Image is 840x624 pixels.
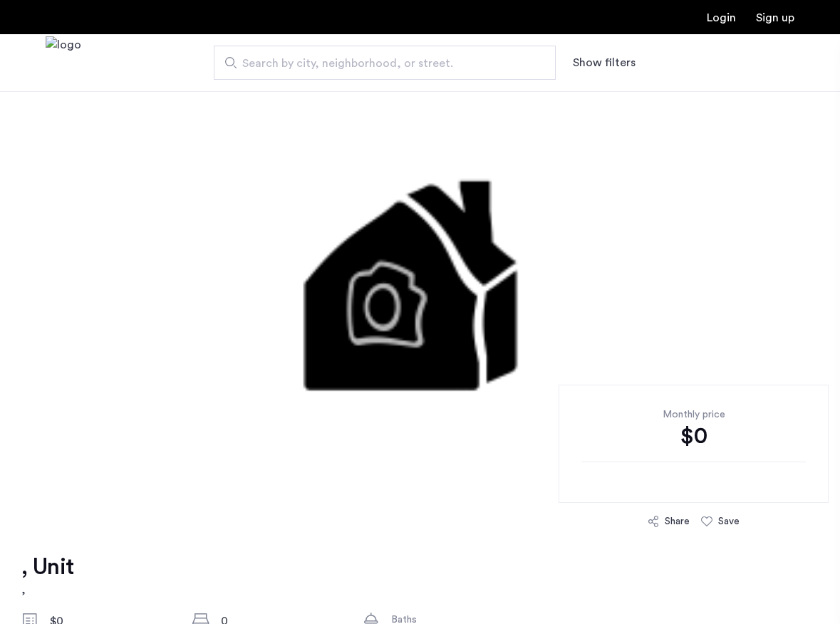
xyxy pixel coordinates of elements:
[581,422,806,450] div: $0
[756,12,794,24] a: Registration
[21,581,73,598] h2: ,
[21,553,73,598] a: , Unit,
[718,514,740,529] div: Save
[21,553,73,581] h1: , Unit
[214,46,556,80] input: Apartment Search
[46,36,81,90] a: Cazamio Logo
[665,514,690,529] div: Share
[46,36,81,90] img: logo
[707,12,736,24] a: Login
[573,54,636,71] button: Show or hide filters
[581,407,806,422] div: Monthly price
[242,55,516,72] span: Search by city, neighborhood, or street.
[151,91,689,519] img: 1.gif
